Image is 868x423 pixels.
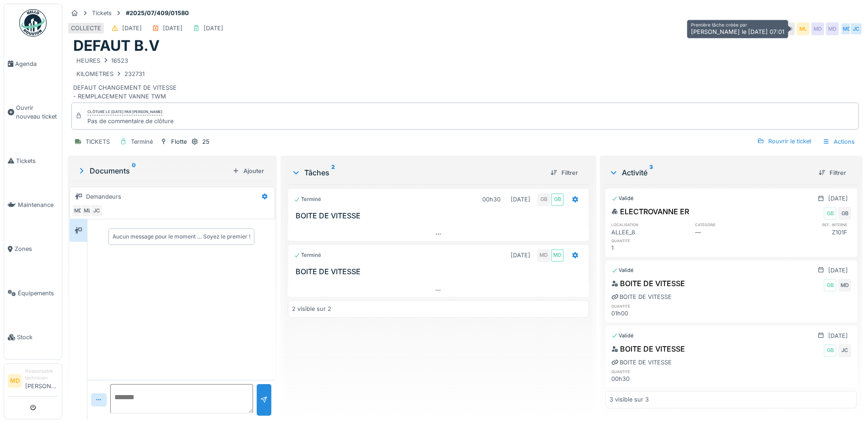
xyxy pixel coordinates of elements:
div: 00h30 [611,374,689,383]
li: MD [8,374,22,388]
div: Z101F [773,228,851,237]
sup: 3 [649,167,653,178]
div: 1 [611,244,689,252]
div: 01h00 [611,309,689,318]
div: Actions [819,135,859,148]
div: COLLECTE [71,24,101,33]
h6: Première tâche créée par [691,22,784,27]
div: Rouvrir le ticket [754,135,815,147]
a: Zones [4,227,62,271]
div: MD [811,22,824,35]
div: GB [838,207,851,220]
div: BOITE DE VITESSE [611,358,672,367]
div: JC [90,204,103,217]
div: KILOMETRES 232731 [76,70,145,78]
div: Clôturé le [DATE] par [PERSON_NAME] [87,109,162,115]
div: [DATE] [828,194,848,203]
div: MD [826,22,839,35]
div: Filtrer [547,167,582,179]
div: Filtrer [815,167,850,179]
div: Terminé [131,137,153,146]
div: GB [537,193,550,206]
div: Terminé [294,195,321,203]
a: Agenda [4,42,62,86]
h6: catégorie [695,222,773,228]
span: Zones [15,244,58,253]
div: BOITE DE VITESSE [611,278,685,289]
div: MD [551,249,564,262]
div: JC [850,22,863,35]
div: [DATE] [828,331,848,340]
strong: #2025/07/409/01580 [122,9,193,17]
div: [DATE] [163,24,183,33]
li: [PERSON_NAME] [25,368,58,394]
span: Agenda [15,60,58,68]
h3: BOITE DE VITESSE [296,267,585,276]
div: MD [838,279,851,292]
div: DEFAUT CHANGEMENT DE VITESSE - REMPLACEMENT VANNE TWM [73,55,857,101]
div: TICKETS [86,137,110,146]
div: Validé [611,266,634,274]
div: BOITE DE VITESSE [611,293,672,301]
div: [DATE] [511,195,530,204]
span: Tickets [16,157,58,165]
h6: localisation [611,222,689,228]
a: Maintenance [4,183,62,227]
div: Aucun message pour le moment … Soyez le premier ! [113,233,250,241]
div: Activité [609,167,811,178]
div: [DATE] [511,251,530,260]
h6: quantité [611,303,689,309]
div: Flotte [171,137,187,146]
a: Ouvrir nouveau ticket [4,86,62,139]
sup: 2 [331,167,335,178]
div: Terminé [294,251,321,259]
div: Ajouter [229,165,268,177]
div: ML [81,204,94,217]
div: BOITE DE VITESSE [611,343,685,354]
span: Équipements [18,289,58,298]
div: 25 [202,137,210,146]
span: Ouvrir nouveau ticket [16,103,58,121]
div: — [695,228,773,237]
div: Validé [611,332,634,340]
span: Stock [17,333,58,342]
div: Documents [77,165,229,176]
sup: 0 [132,165,136,176]
div: ML [797,22,809,35]
div: Pas de commentaire de clôture [87,117,173,125]
a: Équipements [4,271,62,315]
span: Maintenance [18,201,58,209]
div: [DATE] [122,24,142,33]
div: GB [824,344,836,357]
div: GB [824,279,836,292]
div: ELECTROVANNE ER [611,206,689,217]
h6: quantité [611,238,689,244]
div: Responsable technicien [25,368,58,382]
div: MD [841,22,853,35]
div: MD [72,204,85,217]
div: GB [551,193,564,206]
div: MD [537,249,550,262]
div: JC [838,344,851,357]
div: Validé [611,195,634,202]
div: 2 visible sur 2 [292,304,331,313]
h6: ref. interne [773,222,851,228]
div: 00h30 [482,195,501,204]
div: [PERSON_NAME] le [DATE] 07:01 [691,27,784,36]
a: Stock [4,315,62,359]
div: Demandeurs [86,192,121,201]
h3: BOITE DE VITESSE [296,211,585,220]
div: 3 visible sur 3 [609,395,649,404]
div: Tâches [291,167,543,178]
a: MD Responsable technicien[PERSON_NAME] [8,368,58,396]
div: ALLEE_8 [611,228,689,237]
div: [DATE] [828,266,848,275]
img: Badge_color-CXgf-gQk.svg [19,9,47,37]
h1: DEFAUT B.V [73,37,160,54]
div: GB [824,207,836,220]
h6: quantité [611,369,689,374]
a: Tickets [4,139,62,183]
div: HEURES 16523 [76,56,128,65]
div: [DATE] [204,24,223,33]
div: Tickets [92,9,112,17]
